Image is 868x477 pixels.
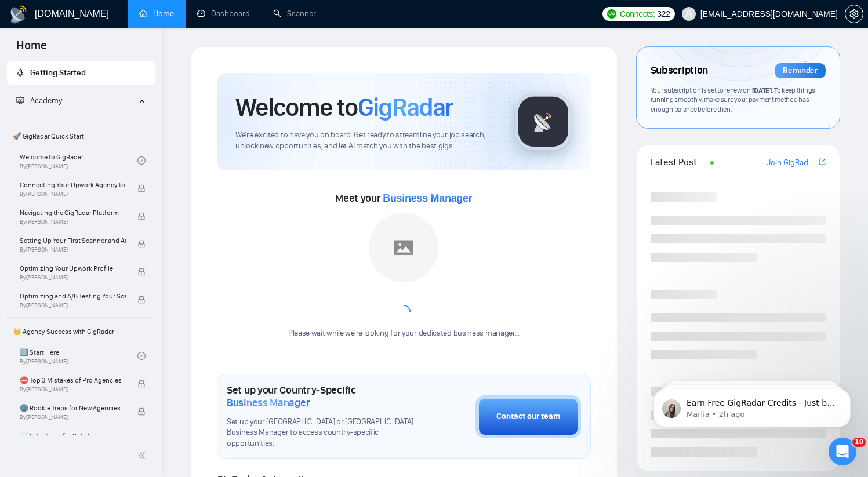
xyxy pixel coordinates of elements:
[235,92,453,123] h1: Welcome to
[369,213,438,282] img: placeholder.png
[394,303,413,322] span: loading
[767,156,816,169] a: Join GigRadar Slack Community
[20,343,137,369] a: 1️⃣ Start HereBy[PERSON_NAME]
[20,386,126,393] span: By [PERSON_NAME]
[137,407,146,416] span: lock
[227,417,417,450] span: Set up your [GEOGRAPHIC_DATA] or [GEOGRAPHIC_DATA] Business Manager to access country-specific op...
[235,130,496,152] span: We're excited to have you on board. Get ready to streamline your job search, unlock new opportuni...
[852,438,866,447] span: 10
[137,212,146,220] span: lock
[137,352,146,360] span: check-circle
[20,402,126,414] span: 🌚 Rookie Traps for New Agencies
[20,191,126,198] span: By [PERSON_NAME]
[657,8,670,20] span: 322
[137,380,146,388] span: lock
[16,96,62,105] span: Academy
[496,410,560,423] div: Contact our team
[651,86,815,114] span: Your subscription is set to renew on . To keep things running smoothly, make sure your payment me...
[30,68,86,78] span: Getting Started
[514,93,572,151] img: gigradar-logo.png
[819,156,826,168] a: export
[137,184,146,192] span: lock
[281,328,526,339] div: Please wait while we're looking for your dedicated business manager...
[137,156,146,165] span: check-circle
[475,395,581,438] button: Contact our team
[685,10,693,18] span: user
[20,235,126,246] span: Setting Up Your First Scanner and Auto-Bidder
[7,37,56,61] span: Home
[845,5,863,23] button: setting
[138,450,150,461] span: double-left
[819,157,826,166] span: export
[197,9,250,19] a: dashboardDashboard
[20,207,126,219] span: Navigating the GigRadar Platform
[829,438,856,465] iframe: Intercom live chat
[636,365,868,446] iframe: Intercom notifications message
[30,96,62,105] span: Academy
[335,192,472,205] span: Meet your
[139,9,174,19] a: homeHome
[20,148,137,173] a: Welcome to GigRadarBy[PERSON_NAME]
[607,9,616,19] img: upwork-logo.png
[9,5,28,24] img: logo
[651,155,707,169] span: Latest Posts from the GigRadar Community
[20,179,126,191] span: Connecting Your Upwork Agency to GigRadar
[273,9,316,19] a: searchScanner
[845,9,863,19] a: setting
[20,246,126,253] span: By [PERSON_NAME]
[20,430,126,442] span: ☠️ Fatal Traps for Solo Freelancers
[137,296,146,304] span: lock
[20,302,126,309] span: By [PERSON_NAME]
[16,96,24,104] span: fund-projection-screen
[137,268,146,276] span: lock
[16,68,24,77] span: rocket
[7,61,155,85] li: Getting Started
[8,320,154,343] span: 👑 Agency Success with GigRadar
[227,396,310,409] span: Business Manager
[20,374,126,386] span: ⛔ Top 3 Mistakes of Pro Agencies
[20,290,126,302] span: Optimizing and A/B Testing Your Scanner for Better Results
[845,9,863,19] span: setting
[651,61,708,81] span: Subscription
[20,274,126,281] span: By [PERSON_NAME]
[8,125,154,148] span: 🚀 GigRadar Quick Start
[358,92,453,123] span: GigRadar
[227,384,417,409] h1: Set up your Country-Specific
[20,219,126,225] span: By [PERSON_NAME]
[20,263,126,274] span: Optimizing Your Upwork Profile
[775,63,826,78] div: Reminder
[137,240,146,248] span: lock
[752,86,772,94] span: [DATE]
[620,8,655,20] span: Connects:
[20,414,126,421] span: By [PERSON_NAME]
[383,192,472,204] span: Business Manager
